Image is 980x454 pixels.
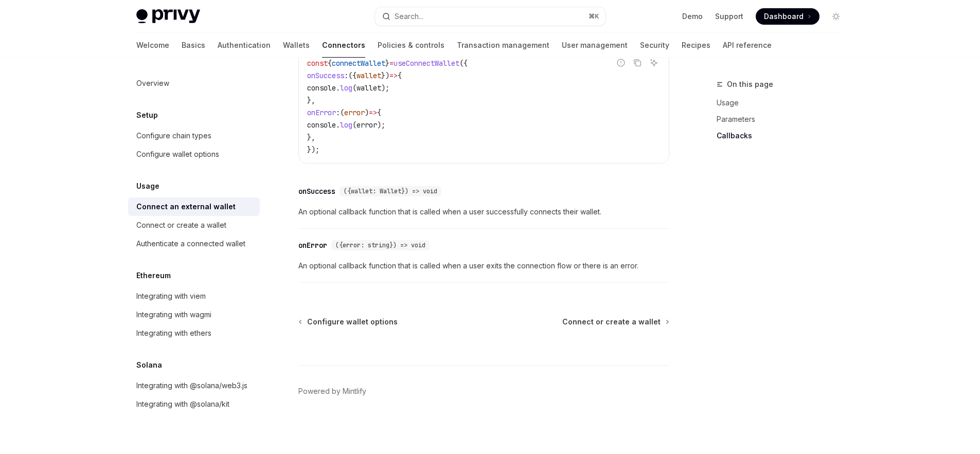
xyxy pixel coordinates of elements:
[375,7,605,26] button: Open search
[298,240,327,250] div: onError
[562,33,628,58] a: User management
[182,33,205,58] a: Basics
[307,317,398,327] span: Configure wallet options
[357,120,377,130] span: error
[381,83,389,93] span: );
[218,33,271,58] a: Authentication
[378,33,444,58] a: Policies & controls
[336,83,340,93] span: .
[136,398,229,410] div: Integrating with @solana/kit
[328,59,332,68] span: {
[377,108,381,117] span: {
[344,71,348,80] span: :
[128,216,260,234] a: Connect or create a wallet
[717,111,852,128] a: Parameters
[348,71,357,80] span: ({
[394,59,459,68] span: useConnectWallet
[340,83,352,93] span: log
[298,186,335,196] div: onSuccess
[307,145,319,154] span: });
[136,219,226,231] div: Connect or create a wallet
[283,33,310,58] a: Wallets
[764,11,804,22] span: Dashboard
[128,324,260,342] a: Integrating with ethers
[336,108,340,117] span: :
[682,11,703,22] a: Demo
[389,59,394,68] span: =
[298,260,669,272] span: An optional callback function that is called when a user exits the connection flow or there is an...
[357,71,381,80] span: wallet
[562,317,668,327] a: Connect or create a wallet
[344,108,365,117] span: error
[136,148,219,160] div: Configure wallet options
[128,126,260,145] a: Configure chain types
[128,145,260,164] a: Configure wallet options
[136,109,158,121] h5: Setup
[828,8,844,25] button: Toggle dark mode
[717,128,852,144] a: Callbacks
[128,197,260,216] a: Connect an external wallet
[136,130,211,142] div: Configure chain types
[128,376,260,395] a: Integrating with @solana/web3.js
[136,379,247,392] div: Integrating with @solana/web3.js
[298,206,669,218] span: An optional callback function that is called when a user successfully connects their wallet.
[340,120,352,130] span: log
[136,290,206,302] div: Integrating with viem
[398,71,402,80] span: {
[377,120,385,130] span: );
[136,359,162,371] h5: Solana
[307,71,344,80] span: onSuccess
[136,238,245,250] div: Authenticate a connected wallet
[128,74,260,93] a: Overview
[614,56,628,69] button: Report incorrect code
[631,56,644,69] button: Copy the contents from the code block
[352,83,357,93] span: (
[723,33,772,58] a: API reference
[756,8,819,25] a: Dashboard
[335,241,425,249] span: ({error: string}) => void
[307,108,336,117] span: onError
[128,305,260,324] a: Integrating with wagmi
[128,287,260,305] a: Integrating with viem
[381,71,389,80] span: })
[369,108,377,117] span: =>
[562,317,661,327] span: Connect or create a wallet
[307,96,315,105] span: },
[715,11,743,22] a: Support
[136,77,169,89] div: Overview
[457,33,549,58] a: Transaction management
[682,33,710,58] a: Recipes
[128,234,260,253] a: Authenticate a connected wallet
[136,269,171,282] h5: Ethereum
[307,120,336,130] span: console
[298,386,366,396] a: Powered by Mintlify
[136,33,169,58] a: Welcome
[307,133,315,142] span: },
[352,120,357,130] span: (
[589,12,599,21] span: ⌘ K
[332,59,385,68] span: connectWallet
[727,78,773,90] span: On this page
[340,108,344,117] span: (
[647,56,661,69] button: Ask AI
[395,10,423,23] div: Search...
[136,327,211,339] div: Integrating with ethers
[385,59,389,68] span: }
[299,317,398,327] a: Configure wallet options
[136,308,211,321] div: Integrating with wagmi
[717,95,852,111] a: Usage
[357,83,381,93] span: wallet
[336,120,340,130] span: .
[344,187,437,195] span: ({wallet: Wallet}) => void
[307,83,336,93] span: console
[322,33,365,58] a: Connectors
[128,395,260,413] a: Integrating with @solana/kit
[136,9,200,24] img: light logo
[389,71,398,80] span: =>
[640,33,669,58] a: Security
[136,180,159,192] h5: Usage
[136,201,236,213] div: Connect an external wallet
[459,59,468,68] span: ({
[365,108,369,117] span: )
[307,59,328,68] span: const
